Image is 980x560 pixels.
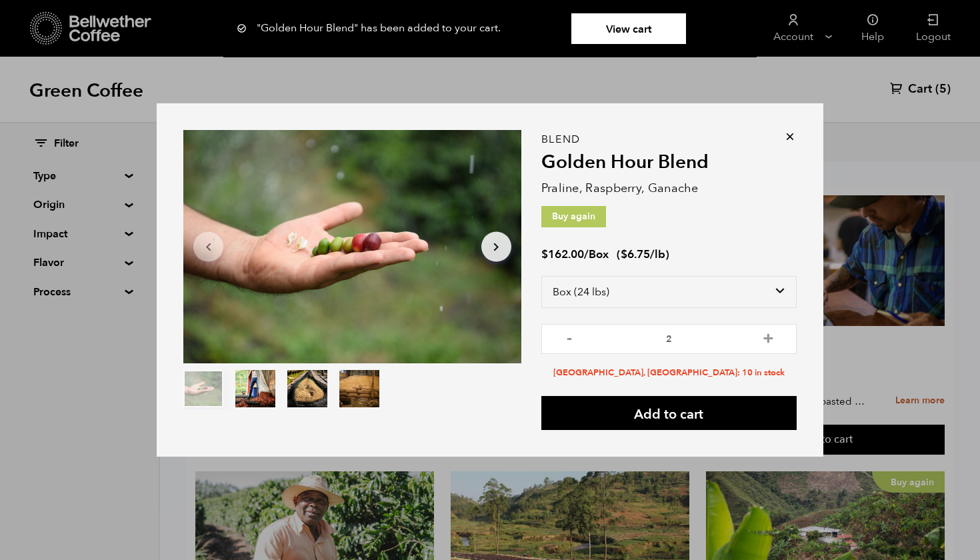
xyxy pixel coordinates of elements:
[584,247,589,262] span: /
[541,367,797,379] li: [GEOGRAPHIC_DATA], [GEOGRAPHIC_DATA]: 10 in stock
[617,247,669,262] span: ( )
[621,247,627,262] span: $
[541,151,797,174] h2: Golden Hour Blend
[589,247,609,262] span: Box
[541,396,797,430] button: Add to cart
[760,331,777,344] button: +
[621,247,650,262] bdi: 6.75
[541,179,797,197] p: Praline, Raspberry, Ganache
[561,331,578,344] button: -
[541,247,584,262] bdi: 162.00
[541,247,548,262] span: $
[541,206,606,227] p: Buy again
[650,247,665,262] span: /lb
